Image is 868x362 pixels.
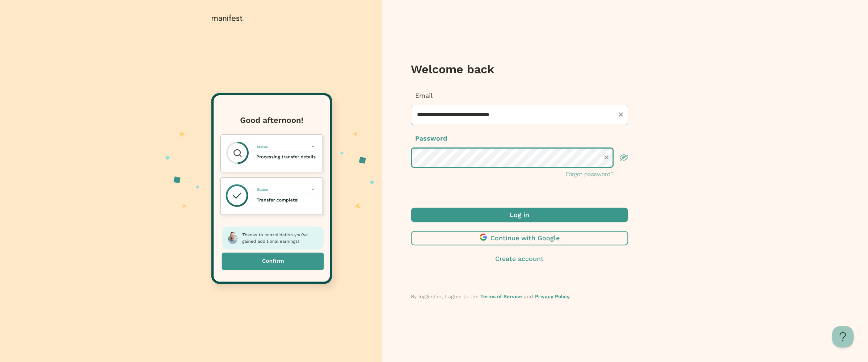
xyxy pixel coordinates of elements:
[566,170,614,179] button: Forgot password?
[480,294,522,299] a: Terms of Service
[411,62,628,76] h3: Welcome back
[535,294,571,299] a: Privacy Policy.
[411,91,628,100] p: Email
[832,326,854,348] iframe: Help Scout Beacon - Open
[411,134,628,143] p: Password
[411,208,628,222] button: Log in
[411,231,628,245] button: Continue with Google
[411,294,571,299] span: By logging in, I agree to the and
[411,254,628,263] button: Create account
[165,89,375,295] img: auth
